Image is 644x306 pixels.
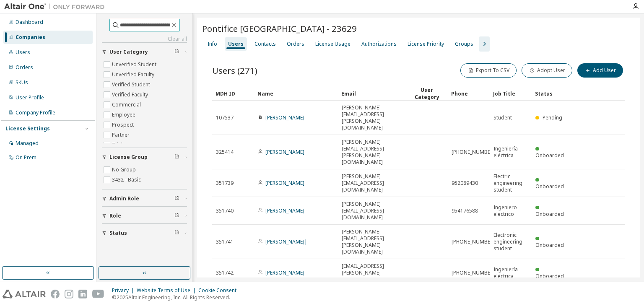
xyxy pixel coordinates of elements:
[493,173,528,193] span: Electric engineering student
[342,263,402,283] span: [EMAIL_ADDRESS][PERSON_NAME][DOMAIN_NAME]
[16,79,28,86] div: SKUs
[16,140,39,147] div: Managed
[102,36,187,42] a: Clear all
[535,241,564,249] span: Onboarded
[341,87,402,100] div: Email
[65,290,73,298] img: instagram.svg
[455,41,473,47] div: Groups
[174,195,179,202] span: Clear filter
[212,65,257,76] span: Users (271)
[257,87,335,100] div: Name
[16,34,45,41] div: Companies
[174,213,179,219] span: Clear filter
[112,175,143,185] label: 3432 - Basic
[493,145,528,159] span: Ingeniería eléctrica
[216,149,234,156] span: 325414
[265,238,307,245] a: [PERSON_NAME]|
[208,41,217,47] div: Info
[112,165,138,175] label: No Group
[543,114,562,121] span: Pending
[522,63,572,78] button: Adopt User
[112,130,131,140] label: Partner
[16,154,36,161] div: On Prem
[460,63,517,78] button: Export To CSV
[112,110,137,120] label: Employee
[216,180,234,187] span: 351739
[16,94,44,101] div: User Profile
[112,100,143,110] label: Commercial
[216,87,251,100] div: MDH ID
[452,270,495,276] span: [PHONE_NUMBER]
[109,230,127,236] span: Status
[102,148,187,166] button: License Group
[493,87,528,100] div: Job Title
[112,80,152,90] label: Verified Student
[202,23,357,34] span: Pontifice [GEOGRAPHIC_DATA] - 23629
[342,228,402,255] span: [PERSON_NAME][EMAIL_ADDRESS][PERSON_NAME][DOMAIN_NAME]
[16,109,55,116] div: Company Profile
[16,49,30,56] div: Users
[577,63,623,78] button: Add User
[315,41,351,47] div: License Usage
[535,152,564,159] span: Onboarded
[265,114,304,121] a: [PERSON_NAME]
[102,207,187,225] button: Role
[5,125,50,132] div: License Settings
[198,287,241,294] div: Cookie Consent
[228,41,244,47] div: Users
[216,270,234,276] span: 351742
[254,41,276,47] div: Contacts
[342,139,402,166] span: [PERSON_NAME][EMAIL_ADDRESS][PERSON_NAME][DOMAIN_NAME]
[452,149,495,156] span: [PHONE_NUMBER]
[16,19,43,26] div: Dashboard
[102,189,187,208] button: Admin Role
[265,207,304,214] a: [PERSON_NAME]
[112,90,150,100] label: Verified Faculty
[78,290,87,298] img: linkedin.svg
[265,148,304,156] a: [PERSON_NAME]
[109,154,148,161] span: License Group
[361,41,397,47] div: Authorizations
[112,140,124,150] label: Trial
[16,64,33,71] div: Orders
[451,87,486,100] div: Phone
[112,120,135,130] label: Prospect
[265,179,304,187] a: [PERSON_NAME]
[109,195,139,202] span: Admin Role
[109,213,121,219] span: Role
[342,173,402,193] span: [PERSON_NAME][EMAIL_ADDRESS][DOMAIN_NAME]
[102,224,187,242] button: Status
[112,294,241,301] p: © 2025 Altair Engineering, Inc. All Rights Reserved.
[493,266,528,280] span: Ingeniería eléctrica
[535,87,570,100] div: Status
[4,3,109,11] img: Altair One
[3,290,46,298] img: altair_logo.svg
[535,183,564,190] span: Onboarded
[342,201,402,221] span: [PERSON_NAME][EMAIL_ADDRESS][DOMAIN_NAME]
[287,41,304,47] div: Orders
[493,232,528,252] span: Electronic engineering student
[216,114,234,121] span: 107537
[408,41,444,47] div: License Priority
[342,104,402,131] span: [PERSON_NAME][EMAIL_ADDRESS][PERSON_NAME][DOMAIN_NAME]
[109,49,148,55] span: User Category
[452,239,495,245] span: [PHONE_NUMBER]
[112,70,156,80] label: Unverified Faculty
[112,60,158,70] label: Unverified Student
[51,290,60,298] img: facebook.svg
[535,272,564,280] span: Onboarded
[409,86,444,101] div: User Category
[452,180,478,187] span: 952089430
[174,230,179,236] span: Clear filter
[92,290,104,298] img: youtube.svg
[493,204,528,218] span: Ingeniero electrico
[535,210,564,218] span: Onboarded
[174,49,179,55] span: Clear filter
[216,239,234,245] span: 351741
[102,43,187,61] button: User Category
[265,269,304,276] a: [PERSON_NAME]
[137,287,198,294] div: Website Terms of Use
[493,114,512,121] span: Student
[452,207,478,214] span: 954176588
[216,207,234,214] span: 351740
